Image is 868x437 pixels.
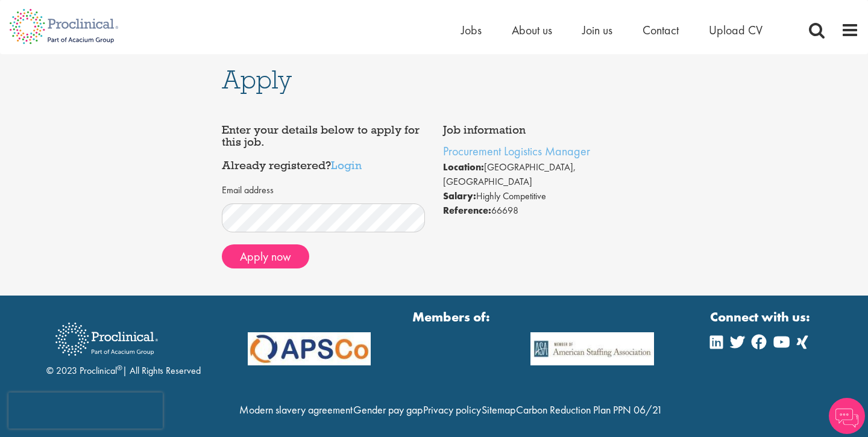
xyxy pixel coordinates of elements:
[443,204,491,217] strong: Reference:
[443,160,647,189] li: [GEOGRAPHIC_DATA], [GEOGRAPHIC_DATA]
[443,189,647,203] li: Highly Competitive
[222,244,309,268] button: Apply now
[443,161,484,173] strong: Location:
[829,398,865,434] img: Chatbot
[117,363,122,373] sup: ®
[582,22,612,38] a: Join us
[443,203,647,218] li: 66698
[443,190,476,202] strong: Salary:
[239,332,380,365] img: APSCo
[222,184,274,197] label: Email address
[8,392,163,429] iframe: reCAPTCHA
[331,158,362,172] a: Login
[222,63,292,96] span: Apply
[222,124,426,172] h4: Enter your details below to apply for this job. Already registered?
[521,332,663,365] img: APSCo
[709,22,763,38] a: Upload CV
[443,124,647,136] h4: Job information
[512,22,552,38] a: About us
[46,314,167,364] img: Proclinical Recruitment
[46,314,201,378] div: © 2023 Proclinical | All Rights Reserved
[353,403,423,417] a: Gender pay gap
[516,403,662,417] a: Carbon Reduction Plan PPN 06/21
[461,22,482,38] a: Jobs
[643,22,679,38] a: Contact
[239,403,353,417] a: Modern slavery agreement
[482,403,515,417] a: Sitemap
[443,143,590,159] a: Procurement Logistics Manager
[423,403,481,417] a: Privacy policy
[248,308,655,326] strong: Members of:
[710,308,813,326] strong: Connect with us:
